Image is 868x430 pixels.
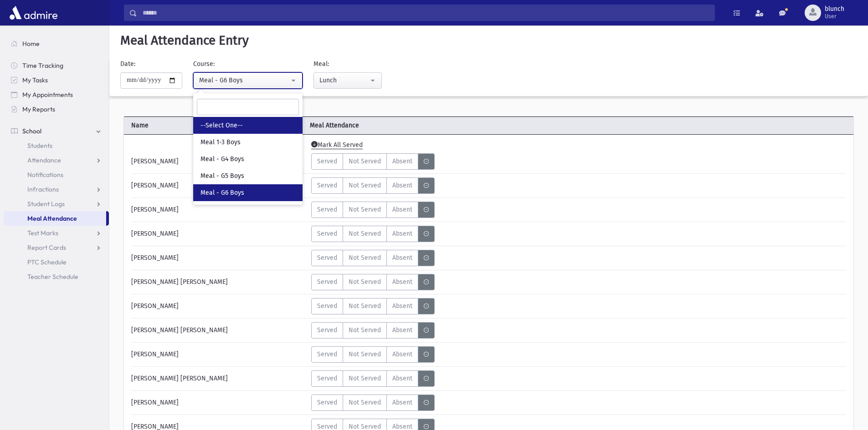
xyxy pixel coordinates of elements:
label: Course: [193,59,215,69]
span: Absent [392,301,412,311]
input: Search [197,99,299,115]
span: Served [317,349,337,359]
span: Absent [392,253,412,263]
span: Served [317,181,337,190]
span: Test Marks [27,229,58,237]
a: Home [4,36,109,51]
span: Not Served [349,181,381,190]
span: User [825,13,844,20]
span: [PERSON_NAME] [PERSON_NAME] [131,277,228,287]
a: Infractions [4,182,109,197]
span: Student Logs [27,200,65,208]
span: [PERSON_NAME] [PERSON_NAME] [131,374,228,383]
a: My Tasks [4,73,109,87]
span: Served [317,398,337,407]
span: Absent [392,181,412,190]
span: [PERSON_NAME] [131,253,179,263]
div: Lunch [319,76,369,85]
span: Mark All Served [311,141,363,149]
span: Absent [392,157,412,166]
span: Meal - G4 Boys [200,155,244,164]
span: Notifications [27,171,63,179]
span: Absent [392,229,412,238]
span: Students [27,142,52,150]
button: Lunch [313,72,382,89]
a: Notifications [4,167,109,182]
span: Not Served [349,374,381,383]
div: MeaStatus [311,370,435,387]
span: Served [317,325,337,335]
span: Absent [392,349,412,359]
a: Meal Attendance [4,211,106,226]
span: Served [317,253,337,263]
span: [PERSON_NAME] [131,229,179,238]
span: Not Served [349,157,381,166]
img: AdmirePro [7,4,60,22]
span: Served [317,277,337,287]
span: Served [317,301,337,311]
span: --Select One-- [200,121,243,130]
span: [PERSON_NAME] [131,157,179,166]
span: [PERSON_NAME] [PERSON_NAME] [131,325,228,335]
span: Not Served [349,205,381,214]
span: Teacher Schedule [27,273,78,281]
span: Home [22,40,40,48]
span: blunch [825,5,844,13]
span: Not Served [349,325,381,335]
span: Name [124,121,306,130]
span: Not Served [349,398,381,407]
div: Meal - G6 Boys [199,76,289,85]
span: [PERSON_NAME] [131,205,179,214]
span: Absent [392,325,412,335]
span: Absent [392,398,412,407]
a: Students [4,138,109,153]
span: [PERSON_NAME] [131,398,179,407]
span: Absent [392,205,412,214]
a: School [4,124,109,138]
a: Teacher Schedule [4,269,109,284]
div: MeaStatus [311,202,435,218]
a: Test Marks [4,226,109,240]
span: Meal - G5 Boys [200,172,244,181]
div: MeaStatus [311,250,435,266]
span: My Tasks [22,76,48,84]
div: MeaStatus [311,177,435,194]
span: Not Served [349,253,381,263]
a: PTC Schedule [4,255,109,269]
span: School [22,127,41,135]
span: Meal 1-3 Boys [200,138,241,147]
span: Served [317,374,337,383]
span: My Reports [22,105,55,113]
a: Attendance [4,153,109,167]
span: PTC Schedule [27,258,67,266]
div: MeaStatus [311,274,435,290]
a: My Reports [4,102,109,116]
span: Meal Attendance [27,214,77,223]
span: Meal Attendance [306,121,488,130]
span: Infractions [27,185,59,193]
div: MeaStatus [311,298,435,314]
span: Absent [392,374,412,383]
span: Not Served [349,301,381,311]
span: Time Tracking [22,61,63,70]
h5: Meal Attendance Entry [117,33,861,48]
div: MeaStatus [311,153,435,170]
a: My Appointments [4,87,109,102]
span: [PERSON_NAME] [131,349,179,359]
span: [PERSON_NAME] [131,181,179,190]
span: Meal - G6 Boys [200,188,244,197]
span: Report Cards [27,243,66,252]
label: Meal: [313,59,329,69]
div: MeaStatus [311,322,435,339]
label: Date: [120,59,135,69]
button: Meal - G6 Boys [193,72,303,89]
a: Student Logs [4,197,109,211]
div: MeaStatus [311,346,435,363]
span: [PERSON_NAME] [131,301,179,311]
span: Served [317,157,337,166]
input: Search [137,5,714,21]
span: Served [317,229,337,238]
div: MeaStatus [311,226,435,242]
span: Absent [392,277,412,287]
span: Not Served [349,277,381,287]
